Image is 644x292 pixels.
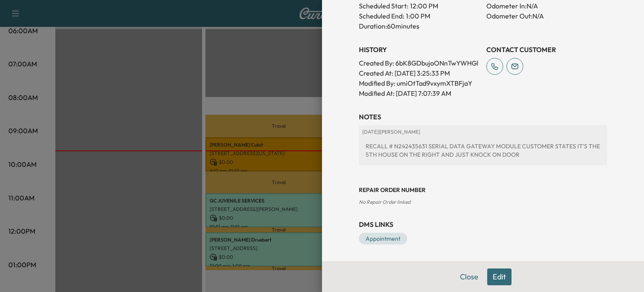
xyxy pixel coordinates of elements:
div: RECALL # N242435631 SERIAL DATA GATEWAY MODULE CUSTOMER STATES IT'S THE 5TH HOUSE ON THE RIGHT AN... [362,139,604,162]
p: Duration: 60 minutes [359,21,480,31]
a: Appointment [359,233,407,245]
p: Created At : [DATE] 3:25:33 PM [359,68,480,78]
p: Odometer In: N/A [486,1,607,11]
h3: CONTACT CUSTOMER [486,45,607,55]
h3: DMS Links [359,219,607,229]
p: 12:00 PM [410,1,438,11]
p: 1:00 PM [406,11,430,21]
button: Edit [487,268,512,285]
h3: NOTES [359,112,607,122]
p: [DATE] | [PERSON_NAME] [362,129,604,135]
p: Modified At : [DATE] 7:07:39 AM [359,88,480,98]
p: Scheduled End: [359,11,404,21]
h3: History [359,45,480,55]
p: Modified By : umiOtTad9vxymXTBFjaY [359,78,480,88]
h3: Repair Order number [359,186,607,194]
p: Created By : 6bK8GDbujoONnTwYWHGl [359,58,480,68]
span: No Repair Order linked [359,199,410,205]
button: Close [454,268,484,285]
p: Odometer Out: N/A [486,11,607,21]
p: Scheduled Start: [359,1,408,11]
